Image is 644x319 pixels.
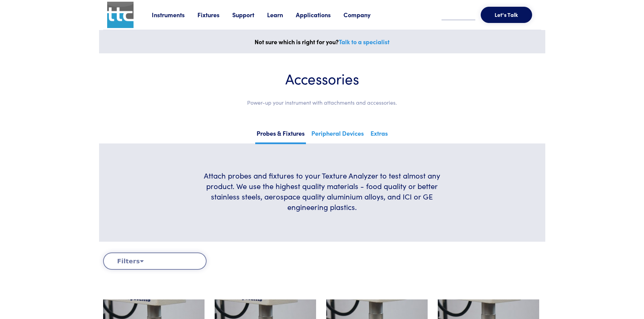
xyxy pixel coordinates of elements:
[369,128,389,142] a: Extras
[267,10,296,19] a: Learn
[197,10,232,19] a: Fixtures
[119,70,525,87] h1: Accessories
[103,252,207,270] button: Filters
[339,37,389,46] a: Talk to a specialist
[232,10,267,19] a: Support
[152,10,197,19] a: Instruments
[119,98,525,107] p: Power-up your instrument with attachments and accessories.
[481,7,532,23] button: Let's Talk
[107,2,134,28] img: ttc_logo_1x1_v1.0.png
[296,10,343,19] a: Applications
[310,128,365,142] a: Peripheral Devices
[343,10,383,19] a: Company
[103,37,541,47] p: Not sure which is right for you?
[255,128,306,144] a: Probes & Fixtures
[195,170,449,212] h6: Attach probes and fixtures to your Texture Analyzer to test almost any product. We use the highes...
